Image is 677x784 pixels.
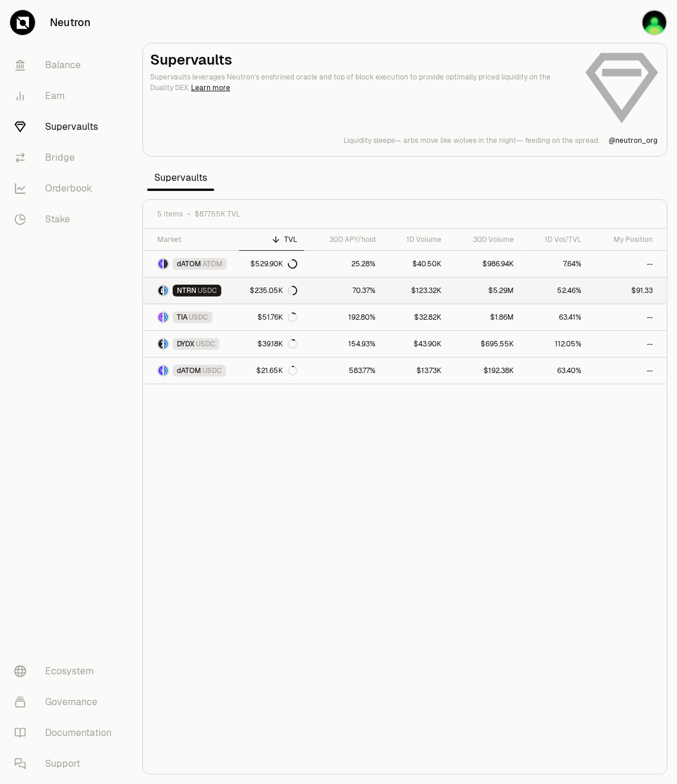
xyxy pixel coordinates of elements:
[5,173,128,204] a: Orderbook
[589,358,668,384] a: --
[403,136,523,145] p: arbs move like wolves in the night—
[258,313,297,322] div: $51.76K
[147,166,214,190] span: Supervaults
[164,313,168,322] img: USDC Logo
[383,358,449,384] a: $13.73K
[304,304,382,330] a: 192.80%
[164,366,168,375] img: USDC Logo
[250,286,297,295] div: $235.05K
[5,81,128,111] a: Earn
[609,136,657,145] a: @neutron_org
[383,251,449,277] a: $40.50K
[150,50,574,69] h2: Supervaults
[449,278,521,304] a: $5.29M
[202,366,222,375] span: USDC
[177,339,195,349] span: DYDX
[143,304,239,330] a: TIA LogoUSDC LogoTIAUSDC
[5,748,128,779] a: Support
[521,251,589,277] a: 7.64%
[5,687,128,718] a: Governance
[521,278,589,304] a: 52.46%
[202,259,223,269] span: ATOM
[5,656,128,687] a: Ecosystem
[304,251,382,277] a: 25.28%
[5,142,128,173] a: Bridge
[191,83,230,93] a: Learn more
[177,286,196,295] span: NTRN
[589,304,668,330] a: --
[158,339,163,349] img: DYDX Logo
[528,235,581,244] div: 1D Vol/TVL
[256,366,297,375] div: $21.65K
[158,366,163,375] img: dATOM Logo
[521,358,589,384] a: 63.40%
[383,304,449,330] a: $32.82K
[258,339,297,349] div: $39.18K
[198,286,217,295] span: USDC
[609,136,657,145] p: @ neutron_org
[521,331,589,357] a: 112.05%
[344,136,401,145] p: Liquidity sleeps—
[449,331,521,357] a: $695.55K
[239,358,304,384] a: $21.65K
[158,313,163,322] img: TIA Logo
[239,251,304,277] a: $529.90K
[589,278,668,304] a: $91.33
[449,251,521,277] a: $986.94K
[304,331,382,357] a: 154.93%
[383,278,449,304] a: $123.32K
[143,331,239,357] a: DYDX LogoUSDC LogoDYDXUSDC
[596,235,653,244] div: My Position
[589,251,668,277] a: --
[177,313,187,322] span: TIA
[449,304,521,330] a: $1.86M
[390,235,441,244] div: 1D Volume
[158,259,163,269] img: dATOM Logo
[239,304,304,330] a: $51.76K
[5,718,128,748] a: Documentation
[5,50,128,81] a: Balance
[239,331,304,357] a: $39.18K
[189,313,208,322] span: USDC
[177,366,201,375] span: dATOM
[456,235,514,244] div: 30D Volume
[158,286,163,295] img: NTRN Logo
[589,331,668,357] a: --
[164,339,168,349] img: USDC Logo
[239,278,304,304] a: $235.05K
[5,111,128,142] a: Supervaults
[304,278,382,304] a: 70.37%
[641,9,668,36] img: ledger
[157,209,183,219] span: 5 items
[195,209,240,219] span: $877.55K TVL
[150,72,574,93] p: Supervaults leverages Neutron's enshrined oracle and top of block execution to provide optimally ...
[143,358,239,384] a: dATOM LogoUSDC LogodATOMUSDC
[449,358,521,384] a: $192.38K
[344,136,599,145] a: Liquidity sleeps—arbs move like wolves in the night—feeding on the spread.
[312,235,375,244] div: 30D APY/hold
[383,331,449,357] a: $43.90K
[177,259,201,269] span: dATOM
[164,286,168,295] img: USDC Logo
[164,259,168,269] img: ATOM Logo
[143,251,239,277] a: dATOM LogoATOM LogodATOMATOM
[143,278,239,304] a: NTRN LogoUSDC LogoNTRNUSDC
[304,358,382,384] a: 583.77%
[157,235,232,244] div: Market
[196,339,215,349] span: USDC
[246,235,297,244] div: TVL
[5,204,128,235] a: Stake
[525,136,599,145] p: feeding on the spread.
[250,259,297,269] div: $529.90K
[521,304,589,330] a: 63.41%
